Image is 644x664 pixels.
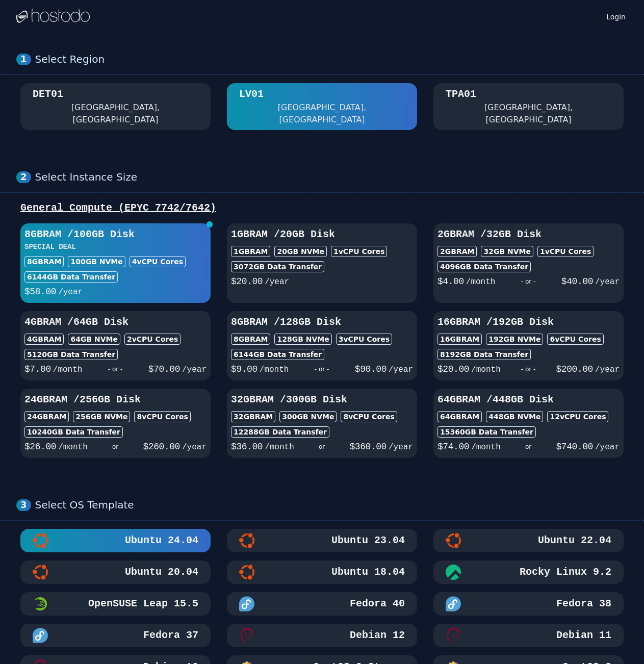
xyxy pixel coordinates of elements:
h3: Ubuntu 18.04 [329,565,405,579]
div: 4096 GB Data Transfer [437,261,531,272]
button: 8GBRAM /100GB DiskSPECIAL DEAL8GBRAM100GB NVMe4vCPU Cores6144GB Data Transfer$58.00/year [20,223,211,303]
h3: 24GB RAM / 256 GB Disk [24,393,207,407]
span: $ 40.00 [561,276,593,287]
button: OpenSUSE Leap 15.5 MinimalOpenSUSE Leap 15.5 [20,592,211,616]
h3: 2GB RAM / 32 GB Disk [437,227,620,242]
span: $ 4.00 [437,276,464,287]
button: Ubuntu 23.04Ubuntu 23.04 [227,529,417,552]
div: - or - [495,274,561,289]
button: Rocky Linux 9.2Rocky Linux 9.2 [433,560,624,584]
div: General Compute (EPYC 7742/7642) [16,201,628,215]
img: Ubuntu 20.04 [33,565,48,580]
div: 3072 GB Data Transfer [231,261,324,272]
div: TPA01 [446,87,476,101]
span: $ 74.00 [437,442,469,452]
div: Select Instance Size [35,171,628,184]
div: 2 [16,171,31,183]
button: 4GBRAM /64GB Disk4GBRAM64GB NVMe2vCPU Cores5120GB Data Transfer$7.00/month- or -$70.00/year [20,311,211,380]
button: Fedora 37Fedora 37 [20,624,211,647]
span: /year [265,277,289,287]
h3: Fedora 38 [554,597,611,611]
button: 32GBRAM /300GB Disk32GBRAM300GB NVMe8vCPU Cores12288GB Data Transfer$36.00/month- or -$360.00/year [227,389,417,458]
span: /month [471,365,501,374]
span: /month [471,443,501,452]
div: 1GB RAM [231,246,270,257]
h3: 4GB RAM / 64 GB Disk [24,315,207,329]
button: TPA01 [GEOGRAPHIC_DATA], [GEOGRAPHIC_DATA] [433,83,624,130]
h3: Fedora 40 [348,597,405,611]
img: Debian 11 [446,628,461,643]
div: 6144 GB Data Transfer [231,349,324,360]
div: 1 [16,54,31,65]
h3: Ubuntu 23.04 [329,533,405,548]
div: [GEOGRAPHIC_DATA], [GEOGRAPHIC_DATA] [446,101,611,126]
button: Ubuntu 24.04Ubuntu 24.04 [20,529,211,552]
button: 64GBRAM /448GB Disk64GBRAM448GB NVMe12vCPU Cores15360GB Data Transfer$74.00/month- or -$740.00/year [433,389,624,458]
img: Fedora 38 [446,596,461,611]
div: LV01 [239,87,264,101]
div: 8 vCPU Cores [134,411,190,422]
div: - or - [501,362,556,376]
div: 4GB RAM [24,334,64,345]
div: 192 GB NVMe [486,334,543,345]
div: 3 [16,499,31,511]
img: Logo [16,9,90,24]
button: 16GBRAM /192GB Disk16GBRAM192GB NVMe6vCPU Cores8192GB Data Transfer$20.00/month- or -$200.00/year [433,311,624,380]
span: $ 70.00 [148,364,180,374]
div: 448 GB NVMe [486,411,543,422]
div: 12 vCPU Cores [547,411,608,422]
button: 8GBRAM /128GB Disk8GBRAM128GB NVMe3vCPU Cores6144GB Data Transfer$9.00/month- or -$90.00/year [227,311,417,380]
div: 1 vCPU Cores [537,246,594,257]
div: 12288 GB Data Transfer [231,426,329,438]
img: Ubuntu 22.04 [446,533,461,548]
button: Debian 12Debian 12 [227,624,417,647]
span: /year [182,443,207,452]
h3: 16GB RAM / 192 GB Disk [437,315,620,329]
h3: Ubuntu 20.04 [123,565,198,579]
div: - or - [82,362,148,376]
button: Debian 11Debian 11 [433,624,624,647]
div: 8192 GB Data Transfer [437,349,531,360]
img: Ubuntu 18.04 [239,565,254,580]
h3: 8GB RAM / 128 GB Disk [231,315,413,329]
h3: 1GB RAM / 20 GB Disk [231,227,413,242]
span: /year [182,365,207,374]
h3: SPECIAL DEAL [24,242,207,252]
button: Ubuntu 18.04Ubuntu 18.04 [227,560,417,584]
span: $ 20.00 [231,276,263,287]
div: - or - [88,440,143,454]
div: Select OS Template [35,499,628,512]
button: LV01 [GEOGRAPHIC_DATA], [GEOGRAPHIC_DATA] [227,83,417,130]
div: 2 vCPU Cores [124,334,181,345]
span: /year [595,443,620,452]
h3: Ubuntu 24.04 [123,533,198,548]
h3: Ubuntu 22.04 [536,533,611,548]
a: Login [604,10,628,22]
div: 8 vCPU Cores [341,411,397,422]
div: 3 vCPU Cores [336,334,392,345]
div: 8GB RAM [24,256,64,267]
div: 24GB RAM [24,411,69,422]
button: Ubuntu 22.04Ubuntu 22.04 [433,529,624,552]
button: Fedora 38Fedora 38 [433,592,624,616]
span: /month [466,277,496,287]
span: $ 740.00 [556,442,593,452]
h3: 8GB RAM / 100 GB Disk [24,227,207,242]
img: Ubuntu 24.04 [33,533,48,548]
span: $ 200.00 [556,364,593,374]
span: /year [389,443,413,452]
span: /month [53,365,83,374]
div: 6144 GB Data Transfer [24,271,118,283]
img: Debian 12 [239,628,254,643]
div: [GEOGRAPHIC_DATA], [GEOGRAPHIC_DATA] [239,101,405,126]
div: 2GB RAM [437,246,477,257]
div: 8GB RAM [231,334,270,345]
span: /year [58,288,83,297]
span: $ 90.00 [355,364,387,374]
h3: Fedora 37 [141,628,198,643]
h3: Debian 11 [554,628,611,643]
span: $ 360.00 [350,442,387,452]
span: $ 36.00 [231,442,263,452]
div: 10240 GB Data Transfer [24,426,123,438]
div: 300 GB NVMe [279,411,337,422]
